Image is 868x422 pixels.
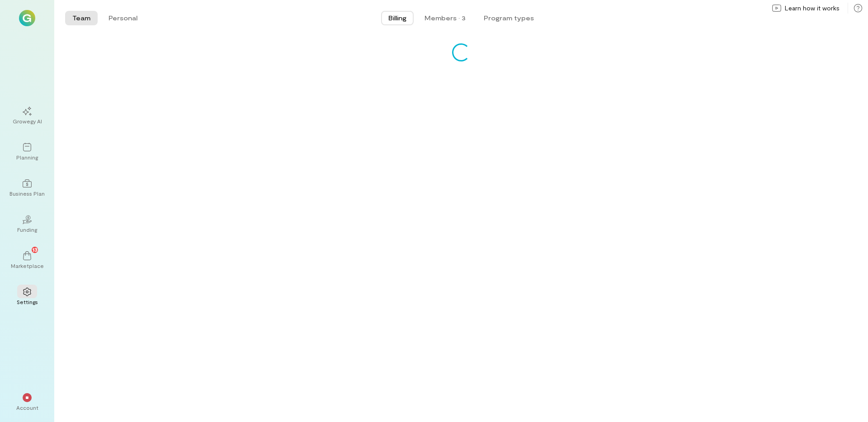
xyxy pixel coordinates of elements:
button: Billing [381,11,414,25]
button: Personal [101,11,145,25]
button: Program types [476,11,541,25]
div: Settings [17,298,38,305]
button: Team [65,11,98,25]
a: Business Plan [11,172,43,204]
div: Planning [16,154,38,161]
span: 13 [33,245,38,253]
a: Planning [11,136,43,168]
div: Account [16,404,38,411]
a: Funding [11,208,43,240]
div: Members · 3 [425,14,466,23]
div: Marketplace [11,262,44,269]
span: Billing [388,14,406,23]
button: Members · 3 [417,11,473,25]
span: Learn how it works [785,4,840,13]
a: Growegy AI [11,99,43,132]
a: Settings [11,280,43,313]
div: Growegy AI [13,117,42,125]
div: Funding [17,226,37,233]
a: Marketplace [11,244,43,277]
div: Business Plan [9,190,45,197]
